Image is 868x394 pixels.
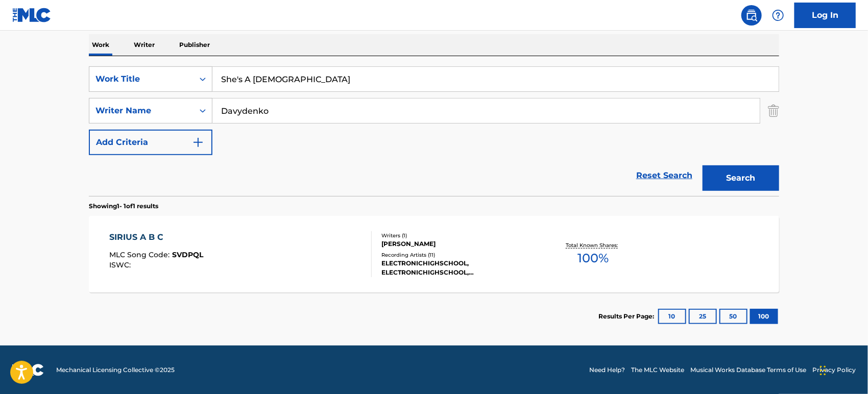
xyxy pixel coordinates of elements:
div: Help [768,5,788,26]
img: MLC Logo [12,8,52,22]
button: Add Criteria [89,130,212,155]
p: Total Known Shares: [566,241,620,249]
a: The MLC Website [631,365,684,375]
p: Writer [131,34,158,56]
a: Log In [794,3,856,28]
img: help [772,9,784,21]
div: Drag [820,355,826,386]
p: Results Per Page: [598,312,657,321]
button: 10 [658,309,686,324]
img: logo [12,364,44,376]
div: Recording Artists ( 11 ) [381,251,536,259]
div: Writers ( 1 ) [381,232,536,239]
button: 25 [689,309,717,324]
div: Work Title [95,73,187,85]
p: Publisher [176,34,213,56]
img: 9d2ae6d4665cec9f34b9.svg [192,136,204,149]
a: Public Search [741,5,762,26]
div: ELECTRONICHIGHSCHOOL, ELECTRONICHIGHSCHOOL, ELECTRONICHIGHSCHOOL, ELECTRONICHIGHSCHOOL, ELECTRONI... [381,259,536,277]
span: SVDPQL [173,250,204,259]
img: Delete Criterion [768,98,779,124]
a: Privacy Policy [812,365,856,375]
span: 100 % [577,249,609,267]
button: Search [703,165,779,191]
a: SIRIUS A B CMLC Song Code:SVDPQLISWC:Writers (1)[PERSON_NAME]Recording Artists (11)ELECTRONICHIGH... [89,216,779,292]
div: [PERSON_NAME] [381,239,536,249]
a: Need Help? [589,365,625,375]
p: Work [89,34,112,56]
img: search [745,9,758,21]
span: Mechanical Licensing Collective © 2025 [56,365,175,375]
a: Musical Works Database Terms of Use [690,365,806,375]
button: 100 [750,309,778,324]
span: ISWC : [110,260,134,269]
div: SIRIUS A B C [110,231,204,243]
a: Reset Search [631,164,697,187]
span: MLC Song Code : [110,250,173,259]
div: Writer Name [95,105,187,117]
button: 50 [719,309,748,324]
p: Showing 1 - 1 of 1 results [89,202,158,211]
iframe: Chat Widget [817,345,868,394]
form: Search Form [89,66,779,196]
